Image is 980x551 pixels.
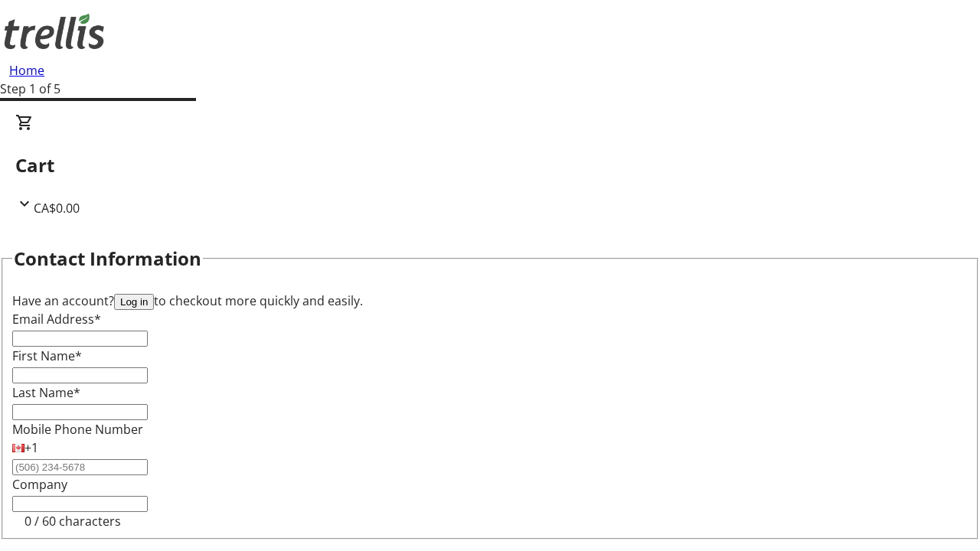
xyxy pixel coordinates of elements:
button: Log in [114,294,154,310]
div: CartCA$0.00 [15,113,965,217]
input: (506) 234-5678 [12,459,148,475]
div: Have an account? to checkout more quickly and easily. [12,292,968,310]
h2: Cart [15,152,965,179]
span: CA$0.00 [34,200,80,217]
label: Mobile Phone Number [12,421,143,438]
label: Company [12,476,67,493]
label: Last Name* [12,384,80,401]
label: Email Address* [12,311,101,328]
h2: Contact Information [14,245,201,272]
tr-character-limit: 0 / 60 characters [24,513,121,530]
label: First Name* [12,347,82,364]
